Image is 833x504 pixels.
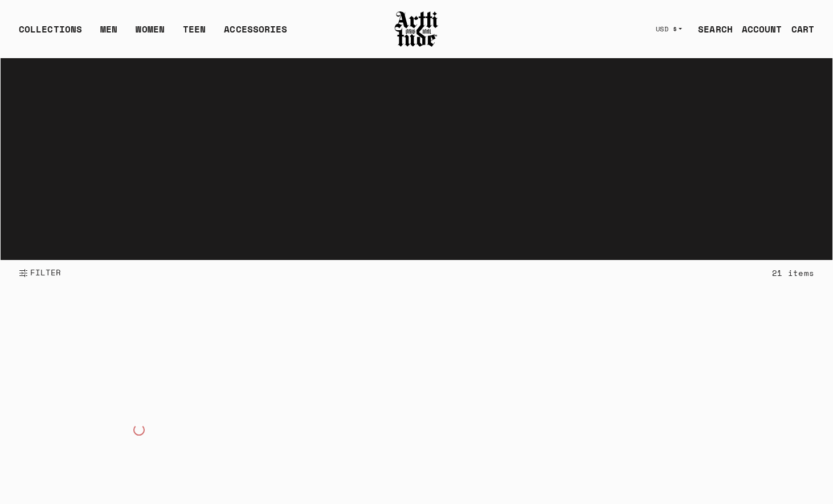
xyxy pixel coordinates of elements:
a: SEARCH [689,18,733,40]
a: TEEN [183,22,206,45]
a: Open cart [782,18,814,40]
video: Your browser does not support the video tag. [1,58,832,260]
div: 21 items [772,266,814,279]
a: WOMEN [136,22,165,45]
ul: Main navigation [10,22,296,45]
button: USD $ [649,17,689,42]
a: ACCOUNT [733,18,782,40]
div: ACCESSORIES [224,22,287,45]
a: MEN [100,22,117,45]
img: Arttitude [394,10,439,48]
span: USD $ [656,25,677,34]
button: Show filters [19,261,62,286]
div: COLLECTIONS [19,22,82,45]
div: CART [791,22,814,36]
span: FILTER [28,267,62,278]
